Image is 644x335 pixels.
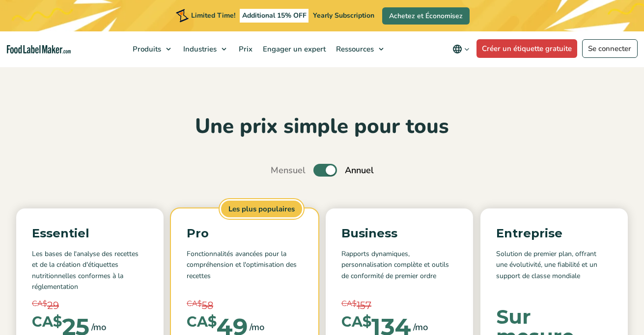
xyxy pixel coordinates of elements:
p: Rapports dynamiques, personnalisation complète et outils de conformité de premier ordre [341,249,457,293]
span: Yearly Subscription [313,11,374,20]
p: Les bases de l'analyse des recettes et de la création d'étiquettes nutritionnelles conformes à la... [32,249,148,293]
span: Limited Time! [191,11,235,20]
p: Fonctionnalités avancées pour la compréhension et l'optimisation des recettes [187,249,303,293]
a: Engager un expert [258,31,329,67]
span: CA$ [187,298,202,309]
a: Food Label Maker homepage [7,45,71,53]
span: Prix [236,44,253,54]
a: Produits [128,31,176,67]
button: Change language [446,39,476,59]
a: Prix [234,31,255,67]
span: Mensuel [271,164,306,177]
p: Pro [187,224,303,243]
a: Industries [178,31,231,67]
p: Essentiel [32,224,148,243]
span: /mo [250,320,264,334]
span: Additional 15% OFF [240,9,309,23]
a: Ressources [331,31,389,67]
span: Engager un expert [260,44,327,54]
span: Industries [180,44,218,54]
p: Solution de premier plan, offrant une évolutivité, une fiabilité et un support de classe mondiale [496,249,612,293]
p: Business [341,224,457,243]
span: CA$ [341,315,371,329]
a: Achetez et Économisez [382,7,470,25]
span: Annuel [345,164,374,177]
a: Se connecter [582,39,638,58]
span: CA$ [32,298,47,309]
span: 58 [202,298,213,313]
label: Toggle [313,164,337,177]
span: CA$ [32,315,62,329]
span: Ressources [333,44,375,54]
p: Entreprise [496,224,612,243]
span: 29 [47,298,59,313]
span: CA$ [341,298,357,309]
span: /mo [413,320,428,334]
span: Produits [130,44,162,54]
a: Créer un étiquette gratuite [476,39,578,58]
span: CA$ [187,315,217,329]
span: /mo [91,320,106,334]
span: 157 [357,298,371,313]
h2: Une prix simple pour tous [7,113,637,140]
span: Les plus populaires [220,199,304,219]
